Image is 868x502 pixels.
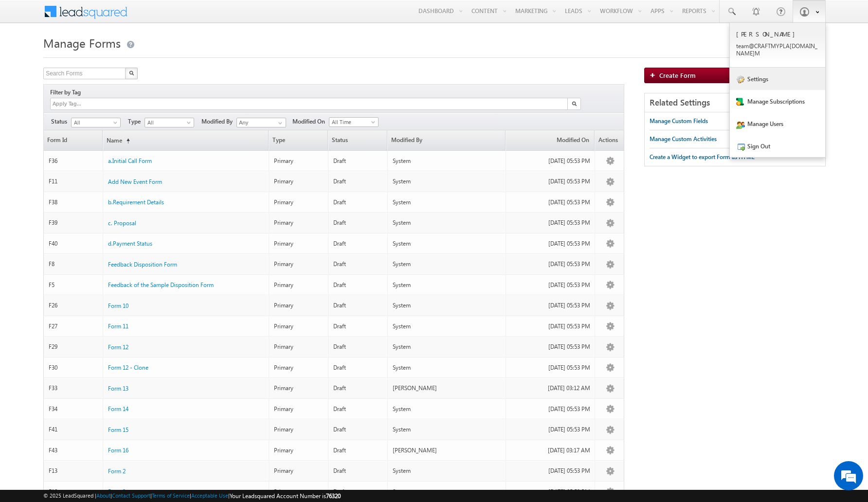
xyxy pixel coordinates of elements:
div: [DATE] 05:53 PM [511,260,590,269]
div: [DATE] 05:53 PM [511,177,590,186]
div: Primary [274,363,324,372]
span: Form 15 [108,426,128,433]
div: Primary [274,177,324,186]
span: Form 11 [108,323,128,330]
div: F18 [49,487,98,496]
div: [DATE] 05:53 PM [511,301,590,310]
div: System [393,281,502,289]
div: Draft [333,177,383,186]
span: Form 10 [108,302,128,309]
div: Draft [333,301,383,310]
div: [DATE] 03:17 AM [511,446,590,455]
div: [DATE] 05:53 PM [511,157,590,165]
a: Settings [730,68,825,90]
a: Form 16 [108,446,128,455]
a: b.Requirement Details [108,198,164,207]
a: Manage Subscriptions [730,90,825,112]
div: Primary [274,446,324,455]
div: Draft [333,446,383,455]
a: Terms of Service [152,492,190,499]
span: d.Payment Status [108,240,152,247]
span: Create Form [659,71,696,79]
span: Actions [595,130,624,150]
a: Form 3 [108,487,126,496]
span: a.Initial Call Form [108,157,152,164]
div: System [393,239,502,248]
span: (sorted ascending) [122,137,130,145]
a: Form 10 [108,302,128,310]
div: Draft [333,239,383,248]
div: F43 [49,446,98,455]
div: [PERSON_NAME] [393,446,502,455]
span: Your Leadsquared Account Number is [230,492,341,500]
a: d.Payment Status [108,239,152,248]
div: F29 [49,342,98,351]
a: Form 2 [108,467,126,476]
div: System [393,260,502,269]
div: Draft [333,425,383,434]
div: F11 [49,177,98,186]
div: System [393,466,502,475]
div: System [393,425,502,434]
div: [DATE] 05:53 PM [511,198,590,207]
a: [PERSON_NAME] team@CRAFTMYPLA[DOMAIN_NAME]M [730,23,825,68]
div: Primary [274,466,324,475]
div: Primary [274,342,324,351]
a: Form 14 [108,405,128,413]
span: Form 2 [108,467,126,475]
div: System [393,198,502,207]
div: Primary [274,218,324,227]
div: Primary [274,281,324,289]
a: Manage Custom Fields [650,112,708,130]
span: Feedback Disposition Form [108,261,177,268]
div: [DATE] 05:53 PM [511,281,590,289]
div: [DATE] 05:53 PM [511,466,590,475]
span: All [72,118,118,127]
div: [DATE] 05:53 PM [511,405,590,413]
span: b.Requirement Details [108,198,164,206]
span: Add New Event Form [108,178,162,185]
div: [DATE] 05:53 PM [511,363,590,372]
div: Draft [333,281,383,289]
a: Create a Widget to export Form as HTML [650,148,755,166]
a: All [145,118,194,127]
a: Add New Event Form [108,178,162,186]
div: F30 [49,363,98,372]
div: Primary [274,260,324,269]
span: Form 12 [108,343,128,351]
span: © 2025 LeadSquared | | | | | [43,491,341,501]
div: System [393,218,502,227]
a: Modified On [506,130,594,150]
div: Draft [333,260,383,269]
div: F5 [49,281,98,289]
div: System [393,487,502,496]
a: Show All Items [273,118,285,128]
a: Sign Out [730,135,825,157]
div: F26 [49,301,98,310]
div: Draft [333,466,383,475]
div: System [393,177,502,186]
span: All Time [329,118,376,126]
div: [DATE] 05:53 PM [511,342,590,351]
div: [DATE] 03:12 AM [511,384,590,393]
a: Name(sorted ascending) [103,130,268,150]
div: Draft [333,198,383,207]
div: Draft [333,218,383,227]
div: F40 [49,239,98,248]
div: Draft [333,487,383,496]
span: Type [128,117,145,126]
div: F36 [49,157,98,165]
span: Form 16 [108,447,128,454]
div: Draft [333,322,383,331]
div: Draft [333,363,383,372]
div: System [393,301,502,310]
div: [DATE] 05:53 PM [511,218,590,227]
span: c. Proposal [108,219,136,227]
div: Draft [333,157,383,165]
input: Type to Search [236,118,286,127]
a: Form 15 [108,426,128,434]
div: Primary [274,405,324,413]
span: Feedback of the Sample Disposition Form [108,281,214,288]
div: Primary [274,239,324,248]
div: F13 [49,466,98,475]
